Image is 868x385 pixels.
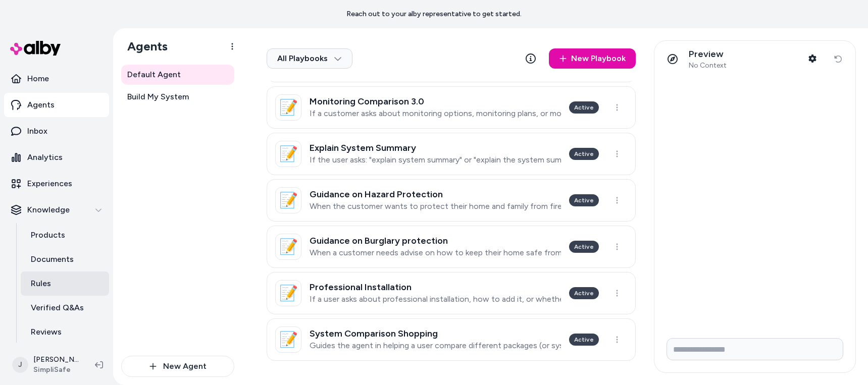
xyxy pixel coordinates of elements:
a: Documents [21,247,109,271]
p: Knowledge [27,204,70,216]
h3: Professional Installation [310,282,561,292]
a: Verified Q&As [21,296,109,320]
div: 📝 [275,187,301,213]
a: New Playbook [549,48,636,69]
p: Agents [27,99,55,111]
p: Rules [31,278,51,290]
p: [PERSON_NAME] [33,355,79,365]
div: 📝 [275,326,301,353]
span: SimpliSafe [33,365,79,375]
div: 📝 [275,280,301,306]
p: If a user asks about professional installation, how to add it, or whether it's included or an add... [310,294,561,304]
p: Preview [689,48,727,60]
span: No Context [689,61,727,70]
div: Active [569,334,599,346]
button: New Agent [121,356,234,377]
a: Rules [21,271,109,296]
p: Inbox [27,125,47,137]
p: If the user asks: "explain system summary" or "explain the system summary" [310,155,561,165]
button: All Playbooks [267,48,352,69]
div: Active [569,148,599,160]
div: Active [569,194,599,206]
div: 📝 [275,141,301,167]
a: Products [21,223,109,247]
a: Inbox [4,119,109,143]
a: Default Agent [121,65,234,85]
div: Active [569,241,599,253]
a: Build My System [121,87,234,107]
h3: System Comparison Shopping [310,328,561,339]
p: Analytics [27,151,63,163]
p: When a customer needs advise on how to keep their home safe from break-ins, intruders, trespasser... [310,248,561,258]
a: 📝Guidance on Hazard ProtectionWhen the customer wants to protect their home and family from fire,... [267,179,636,222]
a: Reviews [21,320,109,344]
button: J[PERSON_NAME]SimpliSafe [6,349,87,381]
a: 📝Guidance on Burglary protectionWhen a customer needs advise on how to keep their home safe from ... [267,226,636,268]
p: Experiences [27,178,72,190]
p: Verified Q&As [31,302,84,314]
button: Knowledge [4,198,109,222]
h3: Monitoring Comparison 3.0 [310,96,561,106]
p: If a customer asks about monitoring options, monitoring plans, or monitoring pricing. [310,108,561,119]
a: 📝Monitoring Comparison 3.0If a customer asks about monitoring options, monitoring plans, or monit... [267,86,636,129]
h3: Guidance on Hazard Protection [310,189,561,199]
a: Analytics [4,145,109,170]
div: Active [569,287,599,299]
h1: Agents [119,39,168,54]
img: alby Logo [10,41,61,56]
a: Agents [4,93,109,117]
span: Default Agent [127,69,181,81]
p: Reviews [31,326,62,338]
h3: Explain System Summary [310,143,561,153]
span: J [12,357,28,373]
input: Write your prompt here [667,338,843,360]
div: 📝 [275,94,301,121]
h3: Guidance on Burglary protection [310,236,561,246]
p: Guides the agent in helping a user compare different packages (or systems) based on their specifi... [310,341,561,351]
p: Reach out to your alby representative to get started. [346,9,522,19]
p: When the customer wants to protect their home and family from fire, CO, flooding and extreme cold... [310,201,561,211]
div: Active [569,101,599,114]
p: Home [27,73,49,85]
a: 📝Professional InstallationIf a user asks about professional installation, how to add it, or wheth... [267,272,636,314]
p: Documents [31,253,74,265]
a: Home [4,67,109,91]
a: Experiences [4,172,109,196]
a: 📝Explain System SummaryIf the user asks: "explain system summary" or "explain the system summary"... [267,133,636,175]
span: Build My System [127,91,189,103]
span: All Playbooks [277,53,342,64]
div: 📝 [275,234,301,260]
a: 📝System Comparison ShoppingGuides the agent in helping a user compare different packages (or syst... [267,318,636,361]
p: Products [31,229,65,241]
